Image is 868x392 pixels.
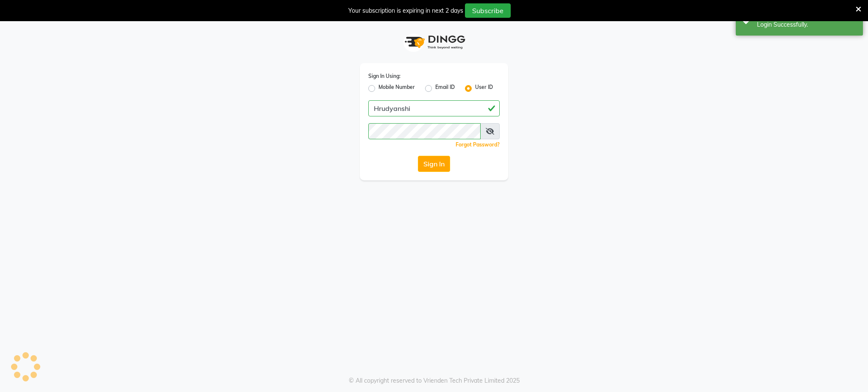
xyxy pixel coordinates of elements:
[465,3,511,18] button: Subscribe
[435,83,455,94] label: Email ID
[418,156,450,172] button: Sign In
[368,100,500,116] input: Username
[475,83,493,94] label: User ID
[378,83,415,94] label: Mobile Number
[368,123,481,139] input: Username
[348,6,463,15] div: Your subscription is expiring in next 2 days
[456,141,500,148] a: Forgot Password?
[757,20,857,29] div: Login Successfully.
[400,30,468,55] img: logo1.svg
[368,72,401,80] label: Sign In Using:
